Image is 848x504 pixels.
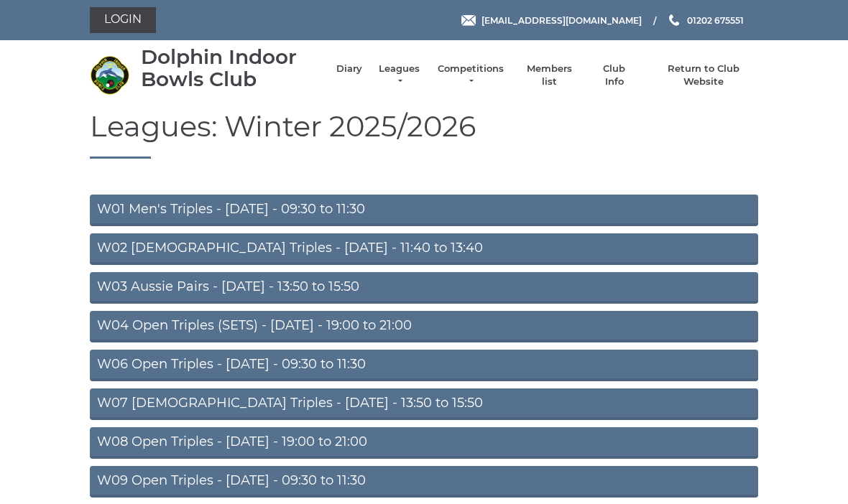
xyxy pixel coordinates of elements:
a: W06 Open Triples - [DATE] - 09:30 to 11:30 [90,350,758,381]
a: Diary [336,62,362,75]
img: Email [461,15,476,26]
a: W02 [DEMOGRAPHIC_DATA] Triples - [DATE] - 11:40 to 13:40 [90,233,758,265]
span: [EMAIL_ADDRESS][DOMAIN_NAME] [481,14,642,25]
a: Login [90,7,156,33]
a: W03 Aussie Pairs - [DATE] - 13:50 to 15:50 [90,272,758,304]
a: Leagues [377,62,422,88]
a: Return to Club Website [650,62,758,88]
a: Phone us 01202 675551 [667,14,744,27]
a: W01 Men's Triples - [DATE] - 09:30 to 11:30 [90,195,758,226]
a: Email [EMAIL_ADDRESS][DOMAIN_NAME] [461,14,642,27]
a: W08 Open Triples - [DATE] - 19:00 to 21:00 [90,427,758,459]
a: Competitions [436,62,505,88]
span: 01202 675551 [687,14,744,25]
a: W04 Open Triples (SETS) - [DATE] - 19:00 to 21:00 [90,311,758,342]
div: Dolphin Indoor Bowls Club [141,46,322,90]
img: Dolphin Indoor Bowls Club [90,55,129,95]
a: W09 Open Triples - [DATE] - 09:30 to 11:30 [90,466,758,498]
a: W07 [DEMOGRAPHIC_DATA] Triples - [DATE] - 13:50 to 15:50 [90,388,758,420]
a: Members list [519,62,579,88]
img: Phone us [669,14,679,26]
a: Club Info [594,62,635,88]
h1: Leagues: Winter 2025/2026 [90,111,758,159]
